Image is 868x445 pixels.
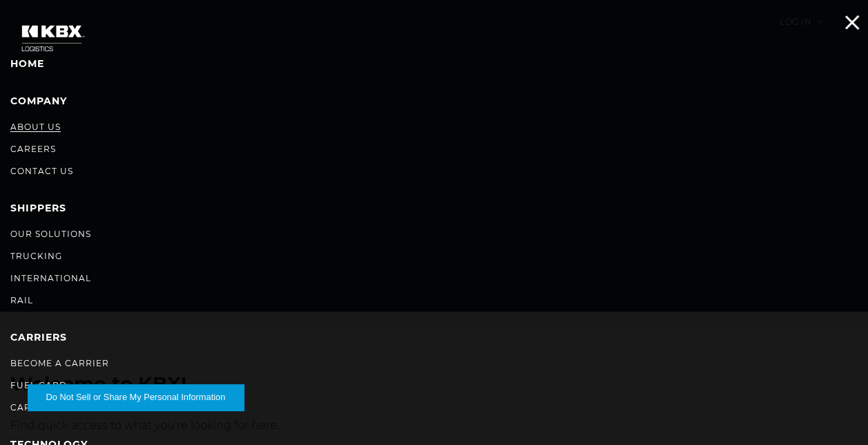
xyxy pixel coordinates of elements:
[10,144,56,154] a: Careers
[10,95,67,107] a: Company
[10,229,91,239] a: Our Solutions
[10,273,91,283] a: International
[10,202,66,214] a: SHIPPERS
[10,251,62,261] a: Trucking
[10,358,109,368] a: Become a Carrier
[10,14,93,63] img: kbx logo
[10,295,33,305] a: RAIL
[10,166,73,176] a: Contact Us
[10,331,67,343] a: Carriers
[10,402,131,413] a: Carrier Integrations
[10,380,67,390] a: Fuel Card
[28,384,244,410] button: Do Not Sell or Share My Personal Information
[10,122,61,132] a: About Us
